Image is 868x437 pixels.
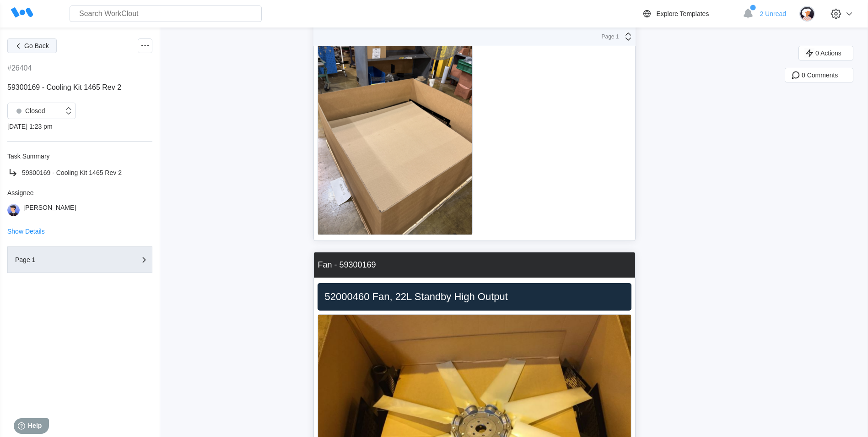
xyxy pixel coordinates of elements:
img: user-5.png [7,204,20,216]
div: Page 1 [15,257,107,263]
span: Go Back [24,43,49,49]
span: 59300169 - Cooling Kit 1465 Rev 2 [22,169,122,176]
div: Task Summary [7,153,152,160]
div: Fan - 59300169 [318,260,376,270]
button: 0 Comments [785,68,853,82]
div: #26404 [7,64,32,72]
div: [PERSON_NAME] [23,204,76,216]
div: Closed [12,104,45,117]
button: Show Details [7,228,45,235]
span: 0 Comments [802,72,838,78]
img: user-4.png [799,6,815,22]
button: Page 1 [7,246,152,273]
input: Search WorkClout [70,5,262,22]
span: 59300169 - Cooling Kit 1465 Rev 2 [7,83,121,91]
div: Explore Templates [656,10,709,17]
span: 2 Unread [760,10,786,17]
button: Go Back [7,38,57,53]
a: Explore Templates [642,8,738,19]
div: Page 1 [596,33,619,40]
a: 59300169 - Cooling Kit 1465 Rev 2 [7,167,152,178]
h2: 52000460 Fan, 22L Standby High Output [321,290,628,303]
div: [DATE] 1:23 pm [7,123,152,130]
div: Assignee [7,189,152,197]
button: 0 Actions [798,46,853,60]
img: Image36.jpg [318,29,472,235]
span: 0 Actions [815,50,841,56]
